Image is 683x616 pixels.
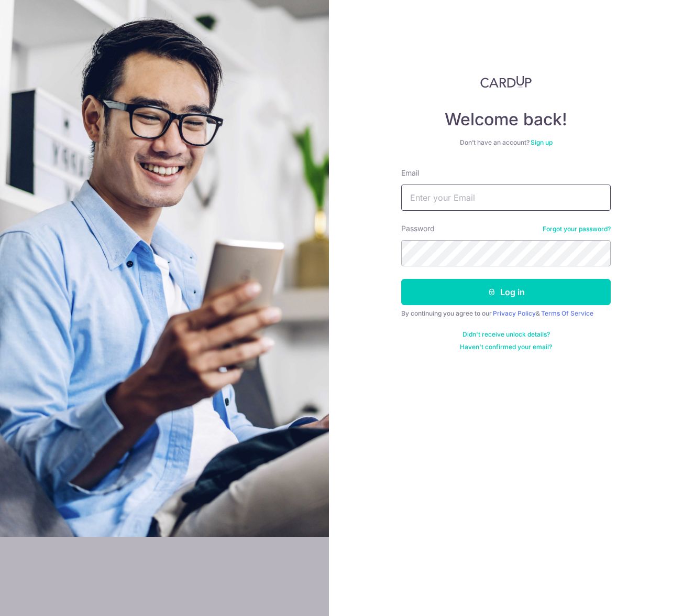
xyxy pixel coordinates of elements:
[541,309,593,317] a: Terms Of Service
[401,168,419,178] label: Email
[480,75,532,88] img: CardUp Logo
[401,309,611,318] div: By continuing you agree to our &
[401,138,611,147] div: Don’t have an account?
[531,138,553,146] a: Sign up
[401,223,435,234] label: Password
[401,185,611,211] input: Enter your Email
[462,330,550,339] a: Didn't receive unlock details?
[460,343,552,351] a: Haven't confirmed your email?
[493,309,536,317] a: Privacy Policy
[401,279,611,305] button: Log in
[543,225,611,233] a: Forgot your password?
[401,109,611,130] h4: Welcome back!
